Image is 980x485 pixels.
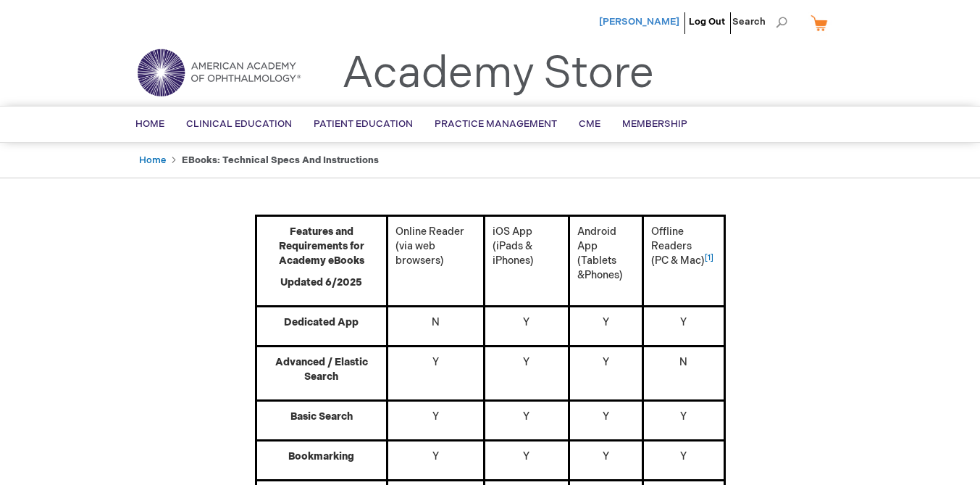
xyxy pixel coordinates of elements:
p: Y [493,355,561,370]
span: Clinical Education [186,118,292,130]
p: Y [493,449,561,464]
strong: eBooks: Technical Specs and Instructions [182,154,379,166]
strong: Features and Requirements for Academy eBooks [279,225,364,267]
a: Academy Store [342,48,654,100]
sup: [1] [705,254,713,262]
span: Practice Management [435,118,557,130]
p: Y [493,410,561,424]
p: Y [395,449,475,464]
a: Log Out [689,16,725,28]
strong: Basic Search [290,410,353,423]
a: [PERSON_NAME] [599,16,679,28]
p: N [651,355,716,370]
a: [1] [705,254,713,267]
strong: Advanced / Elastic Search [275,356,368,383]
p: N [395,315,475,330]
p: Y [577,355,635,370]
p: Y [395,410,475,424]
p: Y [577,449,635,464]
span: Patient Education [314,118,413,130]
a: Home [139,154,166,166]
p: Y [577,410,635,424]
strong: Dedicated App [284,316,359,328]
strong: Updated 6/2025 [280,276,362,289]
span: Membership [622,118,687,130]
p: Offline Readers (PC & Mac) [651,225,716,268]
p: Android App (Tablets &Phones) [577,225,635,283]
span: Search [732,7,787,36]
span: CME [579,118,600,130]
p: Y [577,315,635,330]
p: Y [651,315,716,330]
p: Y [395,355,475,370]
strong: Bookmarking [288,450,354,463]
p: iOS App (iPads & iPhones) [493,225,561,268]
p: Online Reader (via web browsers) [395,225,475,268]
p: Y [651,410,716,424]
p: Y [651,449,716,464]
span: Home [135,118,164,130]
p: Y [493,315,561,330]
